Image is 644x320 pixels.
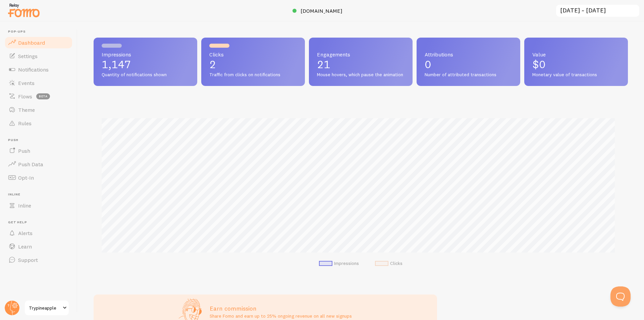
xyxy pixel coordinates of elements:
span: Traffic from clicks on notifications [209,72,297,78]
p: 0 [425,59,512,70]
a: Rules [4,117,73,130]
li: Impressions [319,261,359,267]
span: Value [532,52,620,57]
span: Inline [18,202,31,209]
span: Mouse hovers, which pause the animation [317,72,405,78]
span: Events [18,80,35,86]
div: Keywords by Traffic [74,40,113,44]
a: Events [4,76,73,90]
span: Impressions [102,52,189,57]
span: Theme [18,106,35,113]
span: Push [8,138,73,142]
p: 2 [209,59,297,70]
iframe: Help Scout Beacon - Open [610,286,631,307]
span: Get Help [8,220,73,225]
span: Inline [8,192,73,197]
span: Flows [18,93,32,100]
span: Engagements [317,52,405,57]
img: logo_orange.svg [11,11,16,16]
div: Domain: [DOMAIN_NAME] [17,17,74,23]
img: fomo-relay-logo-orange.svg [7,2,41,19]
span: Opt-In [18,174,34,181]
span: Support [18,257,38,263]
a: Flows beta [4,90,73,103]
a: Theme [4,103,73,117]
a: Push Data [4,157,73,171]
span: Rules [18,120,32,127]
a: Alerts [4,226,73,240]
p: 1,147 [102,59,189,70]
li: Clicks [375,261,402,267]
a: Support [4,253,73,267]
span: Push [18,147,30,154]
span: $0 [532,58,546,71]
span: Notifications [18,66,49,73]
span: Push Data [18,161,43,168]
img: website_grey.svg [11,17,16,23]
span: Clicks [209,52,297,57]
a: Inline [4,199,73,212]
a: Dashboard [4,36,73,49]
div: v 4.0.25 [19,11,33,16]
span: Dashboard [18,39,45,46]
h3: Earn commission [210,305,352,312]
span: Monetary value of transactions [532,72,620,78]
a: Learn [4,240,73,253]
span: Learn [18,243,32,250]
p: 21 [317,59,405,70]
span: Settings [18,53,38,59]
span: beta [36,93,50,99]
span: Quantity of notifications shown [102,72,189,78]
a: Trypineapple [24,300,69,316]
img: tab_domain_overview_orange.svg [18,39,23,44]
a: Opt-In [4,171,73,184]
span: Number of attributed transactions [425,72,512,78]
a: Settings [4,49,73,63]
span: Trypineapple [29,304,61,312]
img: tab_keywords_by_traffic_grey.svg [67,39,72,44]
span: Pop-ups [8,30,73,34]
a: Push [4,144,73,157]
div: Domain Overview [25,40,60,44]
p: Share Fomo and earn up to 25% ongoing revenue on all new signups [210,313,352,319]
span: Attributions [425,52,512,57]
a: Notifications [4,63,73,76]
span: Alerts [18,230,33,236]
